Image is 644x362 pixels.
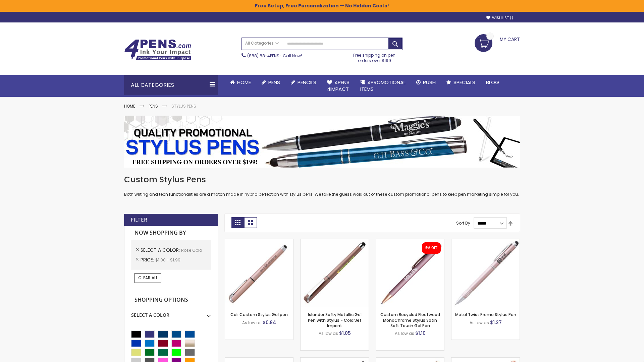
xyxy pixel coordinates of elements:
[149,103,158,109] a: Pens
[263,319,276,326] span: $0.84
[415,330,426,337] span: $1.10
[131,216,147,224] strong: Filter
[231,217,244,228] strong: Grid
[237,79,251,86] span: Home
[124,174,520,197] div: Both writing and tech functionalities are a match made in hybrid perfection with stylus pens. We ...
[411,75,441,90] a: Rush
[138,275,158,281] span: Clear All
[456,220,470,226] label: Sort By
[301,239,369,244] a: Islander Softy Metallic Gel Pen with Stylus - ColorJet Imprint-Rose Gold
[131,307,211,318] div: Select A Color
[360,79,406,93] span: 4PROMOTIONAL ITEMS
[181,247,202,253] span: Rose Gold
[376,239,444,307] img: Custom Recycled Fleetwood MonoChrome Stylus Satin Soft Touch Gel Pen-Rose Gold
[285,75,322,90] a: Pencils
[486,15,513,20] a: Wishlist
[247,53,302,59] span: - Call Now!
[298,79,316,86] span: Pencils
[451,239,520,307] img: Metal Twist Promo Stylus Pen-Rose gold
[242,320,262,325] span: As low as
[230,312,288,317] a: Cali Custom Stylus Gel pen
[455,312,516,317] a: Metal Twist Promo Stylus Pen
[135,273,161,283] a: Clear All
[225,239,293,307] img: Cali Custom Stylus Gel pen-Rose Gold
[376,239,444,244] a: Custom Recycled Fleetwood MonoChrome Stylus Satin Soft Touch Gel Pen-Rose Gold
[490,319,502,326] span: $1.27
[171,103,196,109] strong: Stylus Pens
[380,312,440,328] a: Custom Recycled Fleetwood MonoChrome Stylus Satin Soft Touch Gel Pen
[346,50,403,63] div: Free shipping on pen orders over $199
[242,38,282,49] a: All Categories
[425,246,437,250] div: 5% OFF
[322,75,355,97] a: 4Pens4impact
[486,79,499,86] span: Blog
[319,330,338,336] span: As low as
[423,79,436,86] span: Rush
[124,103,135,109] a: Home
[355,75,411,97] a: 4PROMOTIONALITEMS
[155,257,180,263] span: $1.00 - $1.99
[470,320,489,325] span: As low as
[225,239,293,244] a: Cali Custom Stylus Gel pen-Rose Gold
[327,79,350,93] span: 4Pens 4impact
[308,312,362,328] a: Islander Softy Metallic Gel Pen with Stylus - ColorJet Imprint
[453,79,475,86] span: Specials
[131,293,211,307] strong: Shopping Options
[301,239,369,307] img: Islander Softy Metallic Gel Pen with Stylus - ColorJet Imprint-Rose Gold
[268,79,280,86] span: Pens
[225,75,256,90] a: Home
[245,41,279,46] span: All Categories
[141,247,181,253] span: Select A Color
[451,239,520,244] a: Metal Twist Promo Stylus Pen-Rose gold
[124,75,218,95] div: All Categories
[247,53,279,59] a: (888) 88-4PENS
[131,226,211,240] strong: Now Shopping by
[141,256,155,263] span: Price
[256,75,285,90] a: Pens
[395,330,414,336] span: As low as
[481,75,504,90] a: Blog
[441,75,481,90] a: Specials
[339,330,351,337] span: $1.05
[124,174,520,185] h1: Custom Stylus Pens
[124,116,520,168] img: Stylus Pens
[124,39,191,61] img: 4Pens Custom Pens and Promotional Products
